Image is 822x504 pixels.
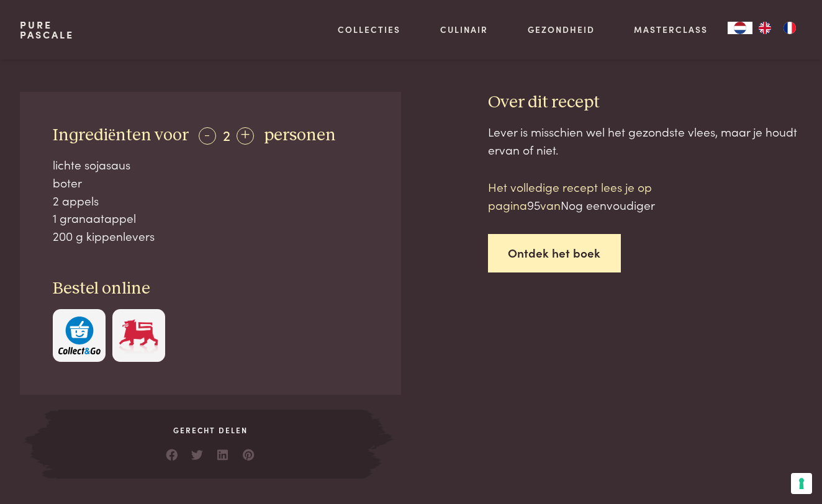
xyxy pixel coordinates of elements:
div: 2 appels [53,192,368,210]
h3: Over dit recept [488,92,803,114]
aside: Language selected: Nederlands [728,22,802,34]
ul: Language list [752,22,802,34]
img: c308188babc36a3a401bcb5cb7e020f4d5ab42f7cacd8327e500463a43eeb86c.svg [58,317,101,354]
span: 95 [527,196,540,213]
div: Lever is misschien wel het gezondste vlees, maar je houdt ervan of niet. [488,123,803,158]
span: Gerecht delen [58,425,363,436]
a: Masterclass [634,23,708,36]
div: Language [728,22,752,34]
a: Collecties [338,23,400,36]
div: 200 g kippenlevers [53,227,368,245]
span: personen [264,127,336,144]
button: Uw voorkeuren voor toestemming voor trackingtechnologieën [791,473,812,494]
div: 1 granaatappel [53,209,368,227]
a: EN [752,22,777,34]
a: Ontdek het boek [488,234,621,273]
div: + [237,127,254,145]
a: FR [777,22,802,34]
div: - [199,127,216,145]
span: Ingrediënten voor [53,127,189,144]
img: Delhaize [117,317,160,354]
a: NL [728,22,752,34]
a: Culinair [440,23,488,36]
div: boter [53,174,368,192]
span: 2 [223,124,230,145]
a: PurePascale [20,20,74,40]
p: Het volledige recept lees je op pagina van [488,178,699,214]
div: lichte sojasaus [53,156,368,174]
h3: Bestel online [53,278,368,300]
span: Nog eenvoudiger [561,196,655,213]
a: Gezondheid [528,23,595,36]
